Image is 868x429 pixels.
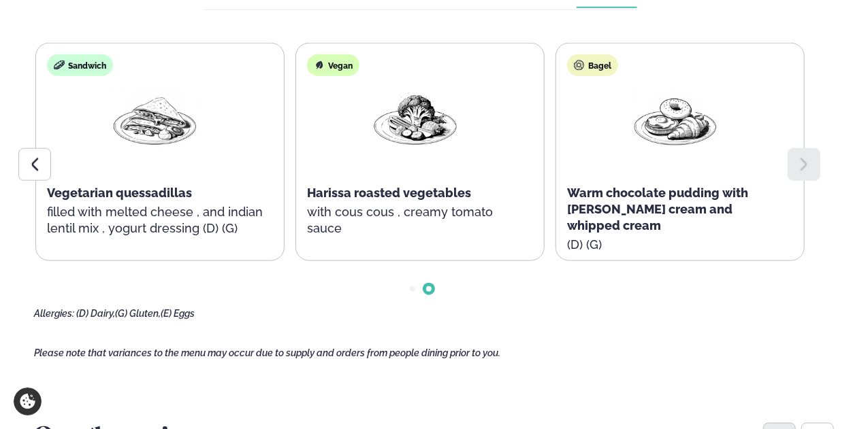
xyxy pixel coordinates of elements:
img: sandwich-new-16px.svg [54,60,65,71]
a: Cookie settings [14,388,42,415]
img: Quesadilla.png [112,87,199,150]
span: (D) Dairy, [76,308,115,319]
p: with cous cous , creamy tomato sauce [307,204,524,237]
div: Vegan [307,54,359,76]
img: Croissant.png [632,87,719,150]
span: Go to slide 1 [410,286,415,292]
span: Go to slide 2 [426,286,432,292]
img: bagle-new-16px.svg [574,60,585,71]
span: Harissa roasted vegetables [307,186,471,200]
span: (E) Eggs [161,308,195,319]
div: Bagel [567,54,618,76]
img: Vegan.png [372,87,459,150]
span: Allergies: [34,308,74,319]
img: Vegan.svg [314,60,325,71]
div: Sandwich [47,54,113,76]
span: (G) Gluten, [115,308,161,319]
span: Please note that variances to the menu may occur due to supply and orders from people dining prio... [34,347,500,358]
p: filled with melted cheese , and indian lentil mix , yogurt dressing (D) (G) [47,204,263,237]
p: (D) (G) [567,237,784,253]
span: Vegetarian quessadillas [47,186,192,200]
span: Warm chocolate pudding with [PERSON_NAME] cream and whipped cream [567,186,748,233]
